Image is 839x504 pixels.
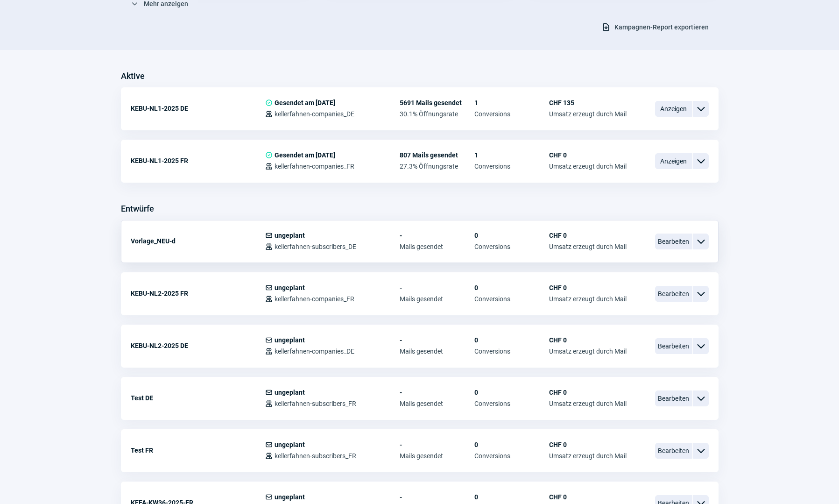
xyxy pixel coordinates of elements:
[275,243,356,250] span: kellerfahnen-subscribers_DE
[549,243,627,250] span: Umsatz erzeugt durch Mail
[121,201,154,216] h3: Entwürfe
[131,99,265,118] div: KEBU-NL1-2025 DE
[400,348,474,355] span: Mails gesendet
[400,243,474,250] span: Mails gesendet
[549,232,627,239] span: CHF 0
[275,493,305,501] span: ungeplant
[275,336,305,344] span: ungeplant
[655,390,692,406] span: Bearbeiten
[592,19,719,35] button: Kampagnen-Report exportieren
[400,389,474,396] span: -
[474,336,549,344] span: 0
[549,284,627,291] span: CHF 0
[474,348,549,355] span: Conversions
[549,452,627,460] span: Umsatz erzeugt durch Mail
[474,110,549,118] span: Conversions
[474,493,549,501] span: 0
[474,284,549,291] span: 0
[474,243,549,250] span: Conversions
[275,110,354,118] span: kellerfahnen-companies_DE
[474,163,549,170] span: Conversions
[400,284,474,291] span: -
[614,20,709,35] span: Kampagnen-Report exportieren
[549,400,627,407] span: Umsatz erzeugt durch Mail
[549,336,627,344] span: CHF 0
[400,452,474,460] span: Mails gesendet
[549,151,627,159] span: CHF 0
[275,284,305,291] span: ungeplant
[275,400,356,407] span: kellerfahnen-subscribers_FR
[549,99,627,106] span: CHF 135
[400,400,474,407] span: Mails gesendet
[131,336,265,355] div: KEBU-NL2-2025 DE
[275,295,354,303] span: kellerfahnen-companies_FR
[275,441,305,448] span: ungeplant
[549,441,627,448] span: CHF 0
[655,153,692,169] span: Anzeigen
[474,400,549,407] span: Conversions
[474,452,549,460] span: Conversions
[474,441,549,448] span: 0
[400,493,474,501] span: -
[549,295,627,303] span: Umsatz erzeugt durch Mail
[400,110,474,118] span: 30.1% Öffnungsrate
[549,110,627,118] span: Umsatz erzeugt durch Mail
[400,295,474,303] span: Mails gesendet
[275,99,335,106] span: Gesendet am [DATE]
[474,151,549,159] span: 1
[474,232,549,239] span: 0
[400,99,474,106] span: 5691 Mails gesendet
[549,493,627,501] span: CHF 0
[474,99,549,106] span: 1
[655,234,692,249] span: Bearbeiten
[655,443,692,459] span: Bearbeiten
[400,232,474,239] span: -
[655,101,692,117] span: Anzeigen
[131,389,265,407] div: Test DE
[400,163,474,170] span: 27.3% Öffnungsrate
[131,151,265,170] div: KEBU-NL1-2025 FR
[275,389,305,396] span: ungeplant
[549,348,627,355] span: Umsatz erzeugt durch Mail
[400,336,474,344] span: -
[400,441,474,448] span: -
[275,348,354,355] span: kellerfahnen-companies_DE
[474,295,549,303] span: Conversions
[655,286,692,302] span: Bearbeiten
[121,69,145,84] h3: Aktive
[131,232,265,250] div: Vorlage_NEU-d
[400,151,474,159] span: 807 Mails gesendet
[549,389,627,396] span: CHF 0
[131,441,265,460] div: Test FR
[549,163,627,170] span: Umsatz erzeugt durch Mail
[655,338,692,354] span: Bearbeiten
[131,284,265,303] div: KEBU-NL2-2025 FR
[275,163,354,170] span: kellerfahnen-companies_FR
[275,452,356,460] span: kellerfahnen-subscribers_FR
[275,232,305,239] span: ungeplant
[474,389,549,396] span: 0
[275,151,335,159] span: Gesendet am [DATE]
